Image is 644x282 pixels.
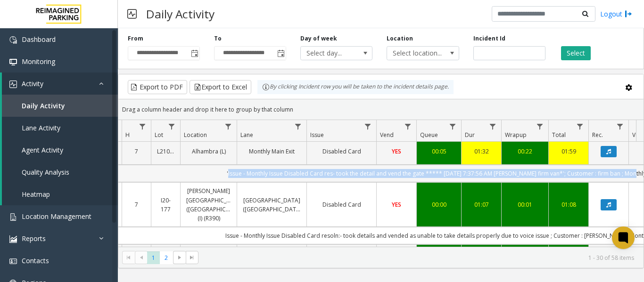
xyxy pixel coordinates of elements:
[614,120,627,133] a: Rec. Filter Menu
[214,34,222,43] label: To
[243,196,301,214] a: [GEOGRAPHIC_DATA] ([GEOGRAPHIC_DATA])
[157,196,174,214] a: I20-177
[9,36,17,44] img: 'icon'
[9,213,17,221] img: 'icon'
[467,200,495,209] a: 01:07
[118,101,644,118] div: Drag a column header and drop it here to group by that column
[552,131,566,139] span: Total
[9,81,17,88] img: 'icon'
[446,120,459,133] a: Queue Filter Menu
[173,251,186,264] span: Go to the next page
[592,131,603,139] span: Rec.
[507,147,543,156] a: 00:22
[186,251,198,264] span: Go to the last page
[128,80,187,94] button: Export to PDF
[190,80,251,94] button: Export to Excel
[467,147,495,156] a: 01:32
[22,79,43,88] span: Activity
[2,73,118,95] a: Activity
[22,234,46,243] span: Reports
[22,256,49,265] span: Contacts
[22,145,63,154] span: Agent Activity
[310,131,324,139] span: Issue
[118,120,644,247] div: Data table
[155,131,163,139] span: Lot
[128,34,143,43] label: From
[2,95,118,117] a: Daily Activity
[257,80,454,94] div: By clicking Incident row you will be taken to the incident details page.
[222,120,235,133] a: Location Filter Menu
[186,147,231,156] a: Alhambra (L)
[392,201,401,209] span: YES
[382,200,411,209] a: YES
[243,147,301,156] a: Monthly Main Exit
[275,47,286,60] span: Toggle popup
[387,47,444,60] span: Select location...
[22,212,91,221] span: Location Management
[128,147,145,156] a: 7
[147,251,160,264] span: Page 1
[554,147,583,156] a: 01:59
[22,35,56,44] span: Dashboard
[136,120,149,133] a: H Filter Menu
[22,101,65,110] span: Daily Activity
[165,120,178,133] a: Lot Filter Menu
[487,120,499,133] a: Dur Filter Menu
[22,190,50,199] span: Heatmap
[141,2,219,25] h3: Daily Activity
[362,120,374,133] a: Issue Filter Menu
[9,58,17,66] img: 'icon'
[300,34,337,43] label: Day of week
[387,34,413,43] label: Location
[465,131,475,139] span: Dur
[2,117,118,139] a: Lane Activity
[625,9,632,19] img: logout
[125,131,130,139] span: H
[189,47,199,60] span: Toggle popup
[534,120,546,133] a: Wrapup Filter Menu
[505,131,527,139] span: Wrapup
[507,200,543,209] a: 00:01
[9,235,17,243] img: 'icon'
[402,120,414,133] a: Vend Filter Menu
[422,200,455,209] a: 00:00
[22,57,55,66] span: Monitoring
[22,168,69,177] span: Quality Analysis
[382,147,411,156] a: YES
[2,161,118,183] a: Quality Analysis
[554,200,583,209] a: 01:08
[9,258,17,265] img: 'icon'
[313,200,371,209] a: Disabled Card
[473,34,505,43] label: Incident Id
[22,123,60,132] span: Lane Activity
[301,47,358,60] span: Select day...
[392,147,401,155] span: YES
[160,251,173,264] span: Page 2
[240,131,253,139] span: Lane
[204,254,634,262] kendo-pager-info: 1 - 30 of 58 items
[574,120,586,133] a: Total Filter Menu
[176,254,183,261] span: Go to the next page
[561,46,591,60] button: Select
[262,83,270,91] img: infoIcon.svg
[128,200,145,209] a: 7
[127,2,137,25] img: pageIcon
[184,131,207,139] span: Location
[186,186,231,223] a: [PERSON_NAME][GEOGRAPHIC_DATA] ([GEOGRAPHIC_DATA]) (I) (R390)
[600,9,632,19] a: Logout
[2,139,118,161] a: Agent Activity
[380,131,394,139] span: Vend
[420,131,438,139] span: Queue
[313,147,371,156] a: Disabled Card
[2,183,118,205] a: Heatmap
[157,147,174,156] a: L21083200
[422,147,455,156] a: 00:05
[292,120,305,133] a: Lane Filter Menu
